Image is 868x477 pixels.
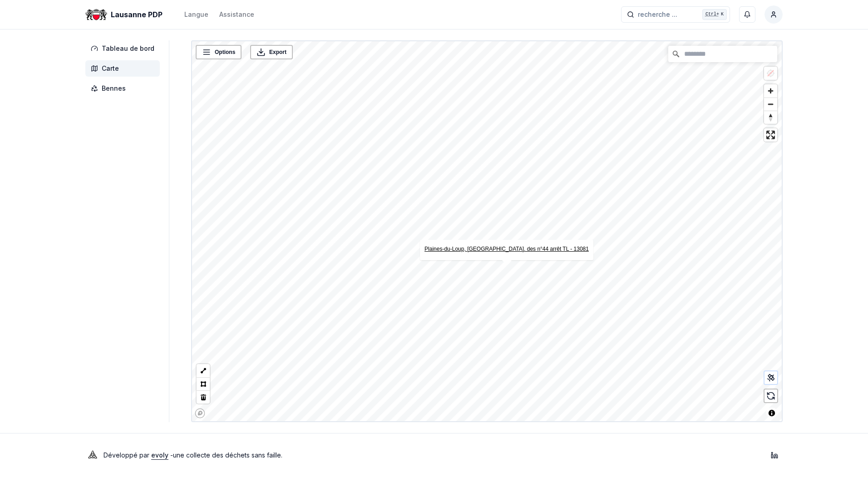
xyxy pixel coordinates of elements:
[215,48,235,57] span: Options
[764,84,777,97] button: Zoom in
[85,4,107,25] img: Lausanne PDP Logo
[184,9,208,20] button: Langue
[424,246,589,252] a: Plaines-du-Loup, [GEOGRAPHIC_DATA]. des n°44 arrêt TL - 13081
[764,67,777,80] button: Location not available
[766,408,777,419] button: Toggle attribution
[102,84,126,93] span: Bennes
[104,449,282,462] p: Développé par - une collecte des déchets sans faille .
[195,408,205,419] a: Mapbox logo
[764,97,777,111] button: Zoom out
[668,46,777,62] input: Chercher
[151,451,168,459] a: evoly
[197,377,210,390] button: Polygon tool (p)
[85,448,100,462] img: Evoly Logo
[621,6,730,23] button: recherche ...Ctrl+K
[85,40,163,57] a: Tableau de bord
[219,9,254,20] a: Assistance
[764,111,777,124] button: Reset bearing to north
[192,41,787,423] canvas: Map
[764,128,777,141] button: Enter fullscreen
[102,44,154,53] span: Tableau de bord
[111,9,163,20] span: Lausanne PDP
[197,390,210,404] button: Delete
[102,64,119,73] span: Carte
[85,60,163,77] a: Carte
[85,80,163,97] a: Bennes
[184,10,208,19] div: Langue
[638,10,677,19] span: recherche ...
[85,9,166,20] a: Lausanne PDP
[269,48,286,57] span: Export
[197,364,210,377] button: LineString tool (l)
